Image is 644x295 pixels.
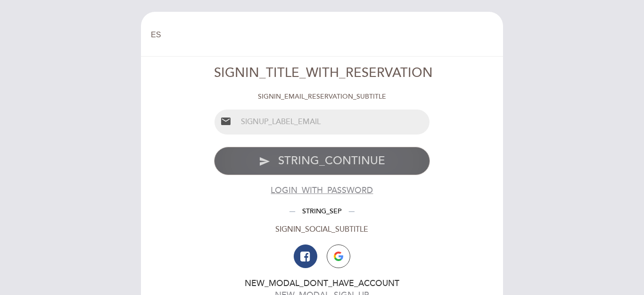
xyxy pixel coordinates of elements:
i: send [259,156,270,167]
div: SIGNIN_SOCIAL_SUBTITLE [214,224,430,235]
span: STRING_CONTINUE [278,154,385,168]
button: send STRING_CONTINUE [214,147,430,175]
span: NEW_MODAL_DONT_HAVE_ACCOUNT [245,278,399,288]
div: SIGNIN_TITLE_WITH_RESERVATION [214,64,430,83]
img: icon-google.png [334,252,343,261]
button: LOGIN_WITH_PASSWORD [271,185,373,196]
input: SIGNUP_LABEL_EMAIL [237,110,430,135]
span: STRING_SEP [295,207,349,215]
div: SIGNIN_EMAIL_RESERVATION_SUBTITLE [214,92,430,101]
i: email [220,116,231,127]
